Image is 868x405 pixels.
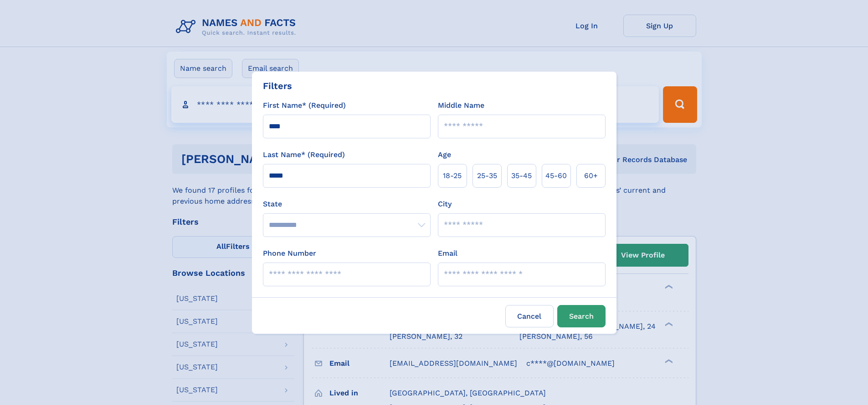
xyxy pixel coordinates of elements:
[443,170,462,181] span: 18‑25
[477,170,497,181] span: 25‑35
[438,100,484,111] label: Middle Name
[438,248,457,259] label: Email
[263,100,346,111] label: First Name* (Required)
[505,305,554,327] label: Cancel
[511,170,532,181] span: 35‑45
[263,149,345,160] label: Last Name* (Required)
[438,199,452,210] label: City
[263,79,292,93] div: Filters
[545,170,567,181] span: 45‑60
[263,248,316,259] label: Phone Number
[438,149,451,160] label: Age
[557,305,606,327] button: Search
[584,170,598,181] span: 60+
[263,199,431,210] label: State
